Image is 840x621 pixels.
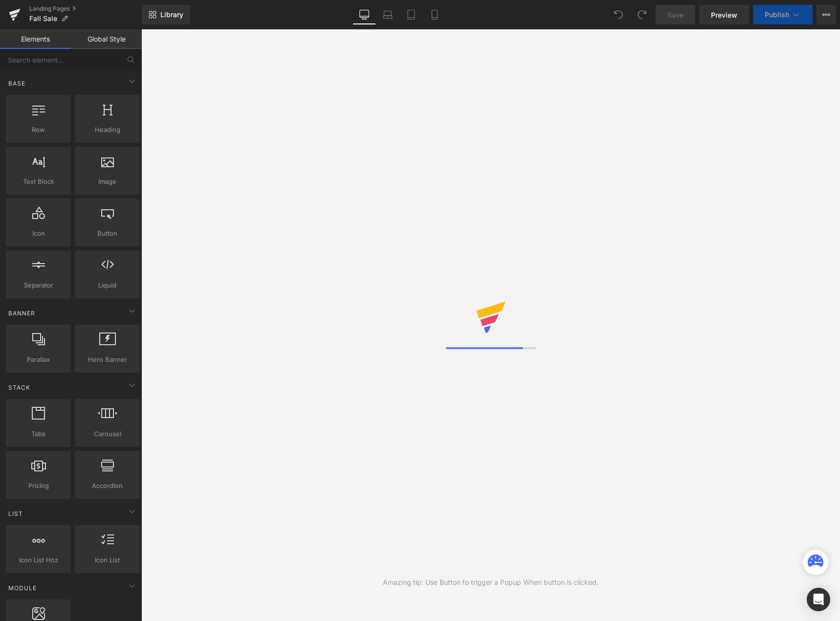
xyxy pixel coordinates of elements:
a: Laptop [376,5,399,24]
button: Publish [753,5,813,24]
span: Fall Sale [29,15,57,22]
span: Separator [9,280,68,290]
button: Redo [632,5,652,24]
div: Open Intercom Messenger [807,588,830,611]
span: Banner [7,309,36,318]
span: Preview [711,10,737,20]
a: Global Style [71,29,142,49]
span: Carousel [78,429,137,439]
a: Landing Pages [29,5,142,13]
span: Library [160,10,183,19]
span: Row [9,125,68,135]
span: Icon List [78,555,137,565]
span: Liquid [78,280,137,290]
a: Desktop [353,5,376,24]
a: New Library [142,5,190,24]
span: Icon List Hoz [9,555,68,565]
span: Button [78,228,137,239]
span: Tabs [9,429,68,439]
div: Amazing tip: Use Button to trigger a Popup When button is clicked. [383,577,598,588]
span: Text Block [9,177,68,187]
a: Preview [699,5,749,24]
button: More [817,5,836,24]
span: Heading [78,125,137,135]
span: Hero Banner [78,355,137,365]
span: Accordion [78,481,137,491]
span: Save [667,10,684,20]
a: Tablet [399,5,423,24]
span: List [7,509,24,518]
span: Pricing [9,481,68,491]
span: Icon [9,228,68,239]
span: Module [7,583,38,593]
span: Image [78,177,137,187]
button: Undo [609,5,628,24]
span: Publish [765,11,789,19]
span: Parallax [9,355,68,365]
span: Base [7,79,26,88]
a: Mobile [423,5,446,24]
span: Stack [7,383,31,392]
